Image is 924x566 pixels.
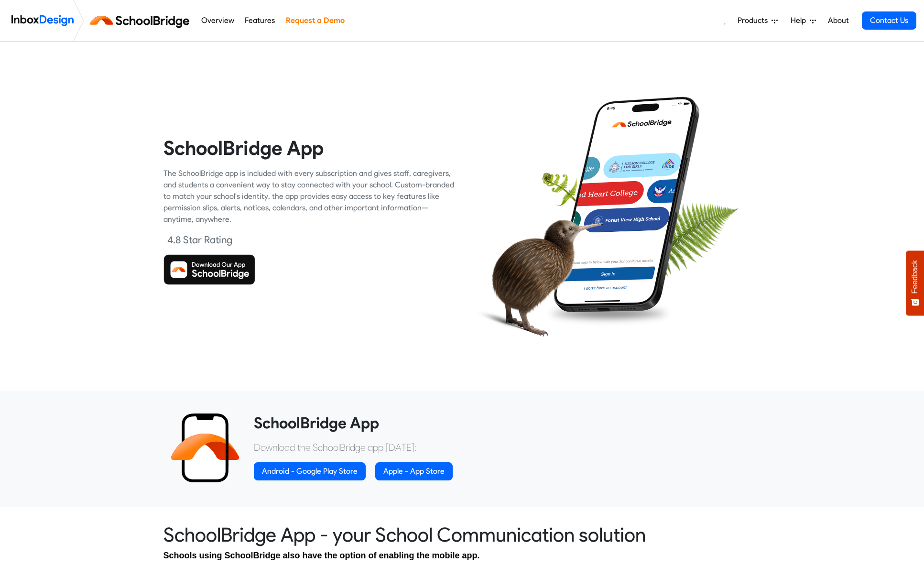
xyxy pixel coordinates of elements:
[283,11,347,30] a: Request a Demo
[242,11,278,30] a: Features
[163,168,455,225] div: The SchoolBridge app is included with every subscription and gives staff, caregivers, and student...
[254,440,754,455] p: Download the SchoolBridge app [DATE]:
[163,522,761,547] heading: SchoolBridge App - your School Communication solution
[254,462,366,480] a: Android - Google Play Store
[163,551,480,560] span: Schools using SchoolBridge also have the option of enabling the mobile app.
[738,15,772,26] span: Products
[163,136,455,160] heading: SchoolBridge App
[734,11,782,30] a: Products
[791,15,810,26] span: Help
[554,97,699,312] img: phone.png
[167,233,232,247] div: 4.8 Star Rating
[862,11,916,30] a: Contact Us
[254,414,754,433] heading: SchoolBridge App
[787,11,820,30] a: Help
[911,260,919,294] span: Feedback
[163,254,255,285] img: Download SchoolBridge App
[825,11,851,30] a: About
[544,299,675,327] img: shadow.png
[469,193,603,350] img: kiwi_bird.png
[171,414,239,482] img: 2022_01_13_icon_sb_app.svg
[906,250,924,316] button: Feedback - Show survey
[375,462,453,480] a: Apple - App Store
[88,9,196,32] img: schoolbridge logo
[198,11,237,30] a: Overview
